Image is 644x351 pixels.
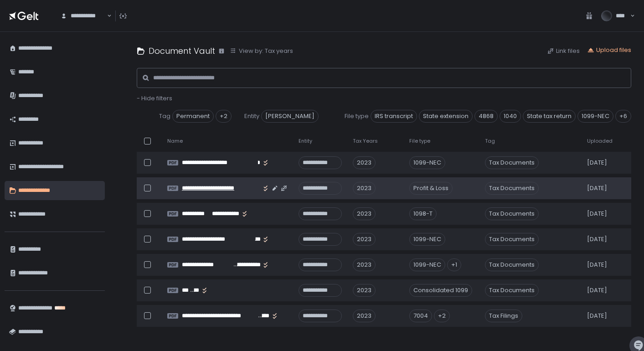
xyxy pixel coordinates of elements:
span: [DATE] [587,261,607,269]
span: Uploaded [587,138,613,145]
span: Tag [485,138,495,145]
div: 2023 [353,233,376,246]
div: +6 [615,110,631,123]
input: Search for option [106,11,106,21]
span: Tax Filings [485,310,522,322]
span: File type [409,138,430,145]
span: [DATE] [587,210,607,218]
div: +2 [434,310,450,322]
span: Entity [299,138,312,145]
span: Entity [244,112,259,120]
div: 7004 [409,310,432,322]
span: 1040 [500,110,521,123]
span: - Hide filters [137,94,172,103]
span: [PERSON_NAME] [261,110,319,123]
span: Tax Documents [485,182,539,195]
span: Tag [159,112,170,120]
div: 2023 [353,182,376,195]
span: Tax Documents [485,207,539,220]
span: [DATE] [587,184,607,192]
span: [DATE] [587,159,607,167]
div: +2 [216,110,232,123]
span: State extension [419,110,473,123]
div: 2023 [353,156,376,169]
div: 1099-NEC [409,233,445,246]
span: State tax return [523,110,576,123]
span: Tax Documents [485,284,539,297]
div: 2023 [353,207,376,220]
div: +1 [447,258,461,271]
div: Consolidated 1099 [409,284,472,297]
span: File type [345,112,369,120]
span: Tax Documents [485,258,539,271]
span: Tax Documents [485,233,539,246]
span: IRS transcript [371,110,417,123]
span: Tax Documents [485,156,539,169]
span: 1099-NEC [577,110,613,123]
h1: Document Vault [149,45,215,57]
button: Link files [547,47,580,55]
div: 1099-NEC [409,156,445,169]
div: 2023 [353,258,376,271]
span: Permanent [172,110,214,123]
span: Tax Years [353,138,378,145]
div: 2023 [353,284,376,297]
button: - Hide filters [137,94,172,103]
span: Name [167,138,183,145]
div: 2023 [353,310,376,322]
div: Profit & Loss [409,182,453,195]
button: Upload files [587,46,631,54]
div: 1098-T [409,207,437,220]
span: 4868 [474,110,498,123]
span: [DATE] [587,235,607,243]
div: Search for option [55,6,112,26]
button: View by: Tax years [230,47,293,55]
span: [DATE] [587,312,607,320]
div: 1099-NEC [409,258,445,271]
span: [DATE] [587,286,607,294]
